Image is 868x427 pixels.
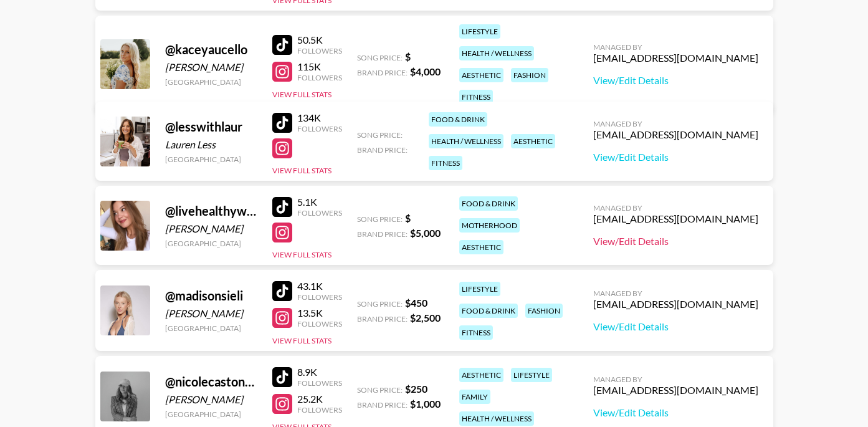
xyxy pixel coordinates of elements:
[593,74,758,87] a: View/Edit Details
[165,410,257,419] div: [GEOGRAPHIC_DATA]
[297,366,342,378] div: 8.9K
[593,203,758,213] div: Managed By
[297,124,342,133] div: Followers
[593,213,758,225] div: [EMAIL_ADDRESS][DOMAIN_NAME]
[459,218,520,233] div: motherhood
[165,138,257,151] div: Lauren Less
[357,214,403,224] span: Song Price:
[429,112,487,127] div: food & drink
[297,378,342,388] div: Followers
[272,336,331,345] button: View Full Stats
[165,239,257,248] div: [GEOGRAPHIC_DATA]
[357,385,403,395] span: Song Price:
[165,374,257,390] div: @ nicolecastonguayhogan
[297,73,342,82] div: Followers
[429,156,462,170] div: fitness
[593,298,758,310] div: [EMAIL_ADDRESS][DOMAIN_NAME]
[165,203,257,219] div: @ livehealthywithlexi
[459,24,500,39] div: lifestyle
[297,112,342,124] div: 134K
[357,53,403,62] span: Song Price:
[297,46,342,55] div: Followers
[297,405,342,415] div: Followers
[297,292,342,302] div: Followers
[459,325,493,340] div: fitness
[459,390,490,404] div: family
[593,320,758,333] a: View/Edit Details
[593,151,758,163] a: View/Edit Details
[459,196,518,211] div: food & drink
[272,90,331,99] button: View Full Stats
[165,61,257,74] div: [PERSON_NAME]
[165,42,257,57] div: @ kaceyaucello
[511,134,555,148] div: aesthetic
[593,52,758,64] div: [EMAIL_ADDRESS][DOMAIN_NAME]
[593,42,758,52] div: Managed By
[410,312,441,324] strong: $ 2,500
[297,34,342,46] div: 50.5K
[357,314,408,324] span: Brand Price:
[165,393,257,406] div: [PERSON_NAME]
[297,60,342,73] div: 115K
[459,46,534,60] div: health / wellness
[511,368,552,382] div: lifestyle
[593,128,758,141] div: [EMAIL_ADDRESS][DOMAIN_NAME]
[593,289,758,298] div: Managed By
[511,68,548,82] div: fashion
[405,297,427,309] strong: $ 450
[405,212,411,224] strong: $
[165,307,257,320] div: [PERSON_NAME]
[297,280,342,292] div: 43.1K
[593,406,758,419] a: View/Edit Details
[357,299,403,309] span: Song Price:
[593,384,758,396] div: [EMAIL_ADDRESS][DOMAIN_NAME]
[165,77,257,87] div: [GEOGRAPHIC_DATA]
[410,65,441,77] strong: $ 4,000
[410,398,441,410] strong: $ 1,000
[272,250,331,259] button: View Full Stats
[459,304,518,318] div: food & drink
[297,196,342,208] div: 5.1K
[357,68,408,77] span: Brand Price:
[459,240,503,254] div: aesthetic
[357,400,408,410] span: Brand Price:
[405,50,411,62] strong: $
[593,375,758,384] div: Managed By
[459,282,500,296] div: lifestyle
[459,411,534,426] div: health / wellness
[410,227,441,239] strong: $ 5,000
[405,383,427,395] strong: $ 250
[593,235,758,247] a: View/Edit Details
[357,229,408,239] span: Brand Price:
[165,288,257,304] div: @ madisonsieli
[593,119,758,128] div: Managed By
[459,90,493,104] div: fitness
[165,223,257,235] div: [PERSON_NAME]
[272,166,331,175] button: View Full Stats
[297,307,342,319] div: 13.5K
[297,393,342,405] div: 25.2K
[165,324,257,333] div: [GEOGRAPHIC_DATA]
[297,208,342,218] div: Followers
[459,368,503,382] div: aesthetic
[357,145,408,155] span: Brand Price:
[165,155,257,164] div: [GEOGRAPHIC_DATA]
[525,304,563,318] div: fashion
[357,130,403,140] span: Song Price:
[459,68,503,82] div: aesthetic
[429,134,503,148] div: health / wellness
[165,119,257,135] div: @ lesswithlaur
[297,319,342,329] div: Followers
